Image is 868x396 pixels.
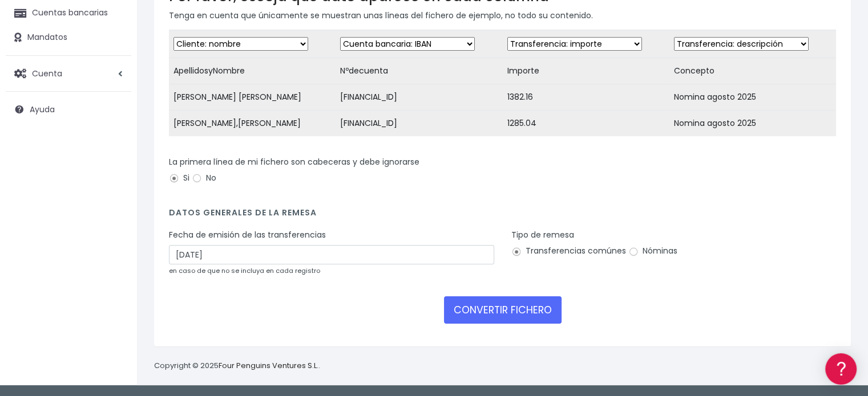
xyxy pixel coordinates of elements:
[157,328,220,339] a: POWERED BY ENCHANT
[503,84,669,111] td: 1382.16
[444,296,562,324] button: CONVERTIR FICHERO
[11,97,217,115] a: Información general
[11,244,217,262] a: General
[192,172,216,184] label: No
[669,111,836,137] td: Nomina agosto 2025
[6,26,131,50] a: Mandatos
[169,156,419,168] label: La primera línea de mi fichero son cabeceras y debe ignorarse
[32,67,62,79] span: Cuenta
[169,172,189,184] label: Si
[503,111,669,137] td: 1285.04
[169,266,320,275] small: en caso de que no se incluya en cada registro
[219,360,318,371] a: Four Penguins Ventures S.L.
[336,111,502,137] td: [FINANCIAL_ID]
[336,58,502,84] td: Nºdecuenta
[169,229,326,241] label: Fecha de emisión de las transferencias
[669,84,836,111] td: Nomina agosto 2025
[169,208,836,223] h4: Datos generales de la remesa
[336,84,502,111] td: [FINANCIAL_ID]
[628,245,677,257] label: Nóminas
[30,104,55,115] span: Ayuda
[11,144,217,162] a: Formatos
[11,226,217,237] div: Facturación
[169,84,336,111] td: [PERSON_NAME] [PERSON_NAME]
[11,305,217,325] button: Contáctanos
[6,1,131,25] a: Cuentas bancarias
[6,62,131,85] a: Cuenta
[511,245,626,257] label: Transferencias comúnes
[669,58,836,84] td: Concepto
[11,291,217,309] a: API
[6,97,131,121] a: Ayuda
[511,229,574,241] label: Tipo de remesa
[169,9,836,22] p: Tenga en cuenta que únicamente se muestran unas líneas del fichero de ejemplo, no todo su contenido.
[169,111,336,137] td: [PERSON_NAME],[PERSON_NAME]
[154,360,320,372] p: Copyright © 2025 .
[11,179,217,197] a: Videotutoriales
[11,79,217,90] div: Información general
[11,197,217,215] a: Perfiles de empresas
[11,162,217,179] a: Problemas habituales
[11,126,217,137] div: Convertir ficheros
[503,58,669,84] td: Importe
[11,273,217,284] div: Programadores
[169,58,336,84] td: ApellidosyNombre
